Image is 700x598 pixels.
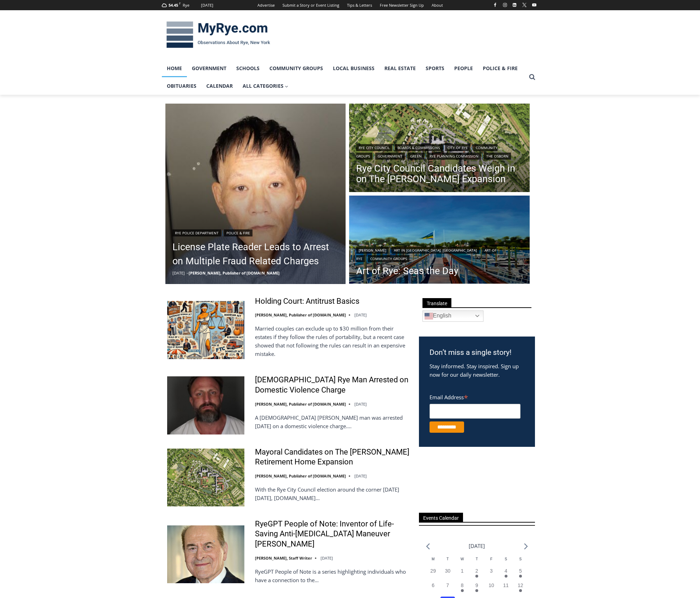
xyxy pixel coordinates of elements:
span: W [461,557,464,561]
a: Green [408,153,424,160]
a: [PERSON_NAME] [356,247,389,254]
img: 42 Year Old Rye Man Arrested on Domestic Violence Charge [167,376,244,434]
button: 10 [484,582,499,596]
p: With the Rye City Council election around the corner [DATE][DATE], [DOMAIN_NAME]… [255,485,410,502]
time: 8 [461,582,464,588]
img: (PHOTO: On Monday, October 13, 2025, Rye PD arrested Ming Wu, 60, of Flushing, New York, on multi... [165,104,346,284]
a: Read More License Plate Reader Leads to Arrest on Multiple Fraud Related Charges [165,104,346,284]
a: [PERSON_NAME], Publisher of [DOMAIN_NAME] [255,312,346,318]
time: [DATE] [354,312,367,318]
a: Rye Police Department [172,229,221,236]
a: Rye City Council [356,144,392,151]
nav: Primary Navigation [162,60,526,95]
time: 5 [519,568,522,574]
time: 11 [503,582,509,588]
a: English [422,310,483,322]
time: 30 [445,568,451,574]
time: 7 [446,582,449,588]
img: (PHOTO: Illustrative plan of The Osborn's proposed site plan from the July 10, 2025 planning comm... [349,104,530,194]
div: Thursday [469,556,484,567]
a: The Osborn [484,153,511,160]
button: View Search Form [526,71,538,84]
a: Mayoral Candidates on The [PERSON_NAME] Retirement Home Expansion [255,447,410,467]
time: 1 [461,568,464,574]
a: Calendar [201,77,238,95]
a: [PERSON_NAME], Publisher of [DOMAIN_NAME] [255,401,346,407]
time: 29 [430,568,436,574]
a: Art of Rye: Seas the Day [356,266,523,276]
button: 2 Has events [469,567,484,582]
img: MyRye.com [162,17,275,53]
a: Home [162,60,187,77]
div: Friday [484,556,499,567]
span: All Categories [243,82,288,90]
img: [PHOTO: Seas the Day - Shenorock Shore Club Marina, Rye 36” X 48” Oil on canvas, Commissioned & E... [349,196,530,286]
div: Rye [183,2,189,8]
a: Community Groups [368,255,409,262]
a: Schools [231,60,264,77]
time: [DATE] [354,473,367,479]
span: Translate [422,298,451,308]
label: Email Address [430,390,521,403]
div: Saturday [499,556,513,567]
time: 2 [475,568,478,574]
p: A [DEMOGRAPHIC_DATA] [PERSON_NAME] man was arrested [DATE] on a domestic violence charge…. [255,413,410,430]
div: | | | [356,245,523,262]
button: 1 [455,567,469,582]
a: Local Business [328,60,379,77]
p: Stay informed. Stay inspired. Sign up now for our daily newsletter. [430,362,524,379]
a: Previous month [426,543,430,550]
span: S [519,557,522,561]
a: Police & Fire [224,229,252,236]
p: Married couples can exclude up to $30 million from their estates if they follow the rules of port... [255,324,410,358]
time: [DATE] [321,555,333,561]
a: Rye Planning Commission [427,153,481,160]
em: Has events [475,575,478,578]
time: 12 [518,582,523,588]
a: Government [375,153,405,160]
em: Has events [505,575,507,578]
time: [DATE] [172,270,185,276]
a: X [520,1,529,9]
a: Next month [524,543,528,550]
img: Holding Court: Antitrust Basics [167,301,244,359]
button: 30 [440,567,455,582]
em: Has events [519,575,522,578]
p: RyeGPT People of Note is a series highlighting individuals who have a connection to the… [255,567,410,584]
time: [DATE] [354,401,367,407]
button: 5 Has events [513,567,528,582]
span: M [432,557,434,561]
button: 29 [426,567,440,582]
li: [DATE] [469,541,485,551]
div: | | | | | | | [356,143,523,160]
a: Real Estate [379,60,421,77]
span: S [505,557,507,561]
time: 9 [475,582,478,588]
button: 7 [440,582,455,596]
span: F [490,557,492,561]
button: 12 Has events [513,582,528,596]
em: Has events [461,589,464,592]
a: City of Rye [445,144,470,151]
a: Instagram [501,1,509,9]
time: 3 [490,568,493,574]
button: 6 [426,582,440,596]
a: [PERSON_NAME], Staff Writer [255,555,312,561]
button: 3 [484,567,499,582]
div: Sunday [513,556,528,567]
span: T [446,557,449,561]
a: License Plate Reader Leads to Arrest on Multiple Fraud Related Charges [172,240,339,268]
a: [PERSON_NAME], Publisher of [DOMAIN_NAME] [255,473,346,479]
div: Monday [426,556,440,567]
a: Sports [421,60,449,77]
h3: Don’t miss a single story! [430,347,524,358]
a: People [449,60,478,77]
em: Has events [475,589,478,592]
a: [PERSON_NAME], Publisher of [DOMAIN_NAME] [189,270,280,276]
a: Obituaries [162,77,201,95]
a: Rye City Council Candidates Weigh in on The [PERSON_NAME] Expansion [356,163,523,184]
div: [DATE] [201,2,213,8]
time: 6 [432,582,434,588]
button: 11 [499,582,513,596]
button: 4 Has events [499,567,513,582]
